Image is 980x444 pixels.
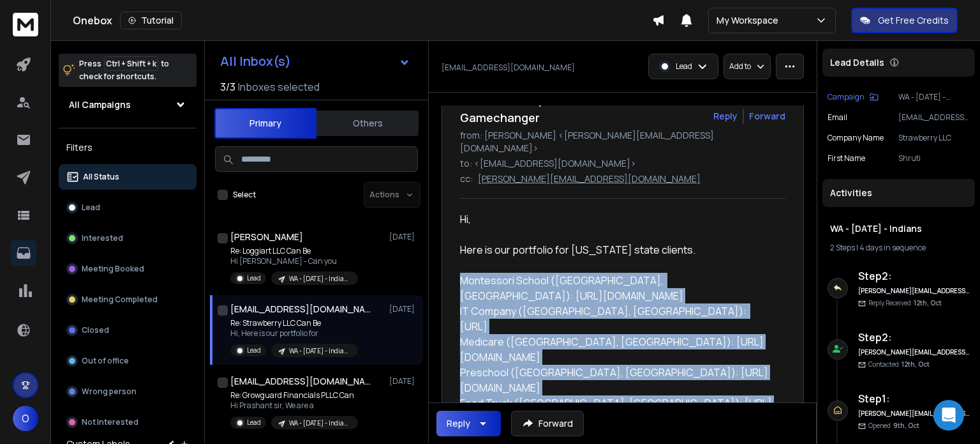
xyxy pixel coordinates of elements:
[858,330,970,345] h6: Step 2 :
[59,318,197,343] button: Closed
[59,348,197,374] button: Out of office
[436,411,501,436] button: Reply
[69,98,131,111] h1: All Campaigns
[389,376,418,387] p: [DATE]
[749,110,785,123] div: Forward
[230,375,371,388] h1: [EMAIL_ADDRESS][DOMAIN_NAME]
[713,110,738,123] button: Reply
[460,273,775,303] li: Montessori School ([GEOGRAPHIC_DATA], [GEOGRAPHIC_DATA]): [URL][DOMAIN_NAME]
[59,139,197,157] h3: Filters
[59,164,197,190] button: All Status
[82,295,158,305] p: Meeting Completed
[230,231,303,243] h1: [PERSON_NAME]
[898,112,970,123] p: [EMAIL_ADDRESS][DOMAIN_NAME]
[13,406,38,431] button: O
[289,418,350,428] p: WA - [DATE] - Indians
[82,387,137,397] p: Wrong person
[83,172,119,182] p: All Status
[914,298,942,307] span: 12th, Oct
[247,273,261,283] p: Lead
[82,325,109,335] p: Closed
[676,61,692,72] p: Lead
[447,417,470,430] div: Reply
[460,157,785,170] p: to: <[EMAIL_ADDRESS][DOMAIN_NAME]>
[822,179,975,207] div: Activities
[82,203,100,213] p: Lead
[933,400,964,431] div: Open Intercom Messenger
[316,109,419,137] button: Others
[859,242,926,253] span: 4 days in sequence
[851,8,958,33] button: Get Free Credits
[230,256,358,266] p: Hi [PERSON_NAME] - Can you
[716,14,783,27] p: My Workspace
[230,401,358,411] p: Hi Prashant sir, We are a
[59,379,197,404] button: Wrong person
[898,153,970,164] p: Shruti
[478,172,701,185] p: [PERSON_NAME][EMAIL_ADDRESS][DOMAIN_NAME]
[247,418,261,427] p: Lead
[828,133,884,143] p: Company Name
[59,226,197,251] button: Interested
[893,421,919,430] span: 9th, Oct
[729,61,751,72] p: Add to
[830,242,855,253] span: 2 Steps
[511,411,584,436] button: Forward
[82,417,138,427] p: Not Interested
[59,287,197,312] button: Meeting Completed
[828,92,865,102] p: Campaign
[238,79,320,95] h3: Inboxes selected
[233,190,256,200] label: Select
[858,391,970,406] h6: Step 1 :
[59,410,197,435] button: Not Interested
[828,153,865,164] p: First Name
[830,56,884,69] p: Lead Details
[830,222,967,235] h1: WA - [DATE] - Indians
[214,108,316,139] button: Primary
[858,348,970,357] h6: [PERSON_NAME][EMAIL_ADDRESS][DOMAIN_NAME]
[59,256,197,282] button: Meeting Booked
[828,112,847,123] p: Email
[830,243,967,253] div: |
[389,304,418,314] p: [DATE]
[230,303,371,316] h1: [EMAIL_ADDRESS][DOMAIN_NAME]
[460,91,702,126] h1: Re: Strawberry LLC Can Be The Next Gamechanger
[120,11,182,29] button: Tutorial
[389,232,418,242] p: [DATE]
[442,63,575,73] p: [EMAIL_ADDRESS][DOMAIN_NAME]
[79,57,169,83] p: Press to check for shortcuts.
[82,264,144,274] p: Meeting Booked
[210,49,420,74] button: All Inbox(s)
[460,172,473,185] p: cc:
[460,211,775,257] div: Hi, Here is our portfolio for [US_STATE] state clients.
[868,421,919,431] p: Opened
[82,233,123,243] p: Interested
[898,92,970,102] p: WA - [DATE] - Indians
[59,195,197,220] button: Lead
[878,14,949,27] p: Get Free Credits
[858,268,970,284] h6: Step 2 :
[289,346,350,356] p: WA - [DATE] - Indians
[73,11,652,29] div: Onebox
[898,133,970,143] p: Strawberry LLC
[460,129,785,155] p: from: [PERSON_NAME] <[PERSON_NAME][EMAIL_ADDRESS][DOMAIN_NAME]>
[828,92,879,102] button: Campaign
[230,390,358,401] p: Re: Growguard Financials PLLC Can
[902,360,930,369] span: 12th, Oct
[230,246,358,256] p: Re: Loggiart LLC Can Be
[220,79,235,95] span: 3 / 3
[868,360,930,369] p: Contacted
[868,298,942,308] p: Reply Received
[460,395,775,426] li: Food Truck ([GEOGRAPHIC_DATA], [GEOGRAPHIC_DATA]): [URL][DOMAIN_NAME]
[247,346,261,355] p: Lead
[858,286,970,296] h6: [PERSON_NAME][EMAIL_ADDRESS][DOMAIN_NAME]
[220,55,291,68] h1: All Inbox(s)
[460,334,775,365] li: Medicare ([GEOGRAPHIC_DATA], [GEOGRAPHIC_DATA]): [URL][DOMAIN_NAME]
[230,318,358,328] p: Re: Strawberry LLC Can Be
[59,92,197,118] button: All Campaigns
[104,56,158,71] span: Ctrl + Shift + k
[82,356,129,366] p: Out of office
[230,328,358,339] p: Hi, Here is our portfolio for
